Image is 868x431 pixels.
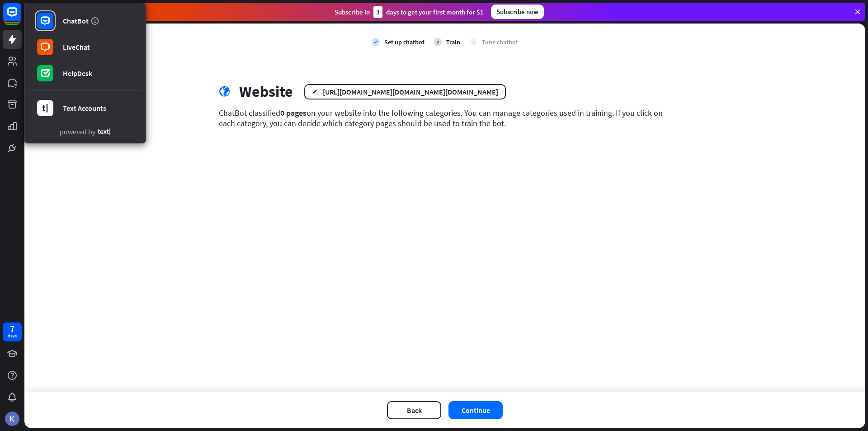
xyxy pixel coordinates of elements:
div: Tune chatbot [482,38,518,46]
div: Subscribe now [491,5,544,19]
div: Website [239,82,293,101]
a: 7 days [3,322,22,341]
i: edit [312,89,318,95]
div: Train [446,38,460,46]
span: 0 pages [280,108,307,118]
div: 7 [10,325,14,333]
div: 3 [373,6,382,18]
div: ChatBot classified on your website into the following categories. You can manage categories used ... [219,108,671,128]
button: Back [387,401,441,419]
button: Open LiveChat chat widget [7,4,34,31]
div: [URL][DOMAIN_NAME][DOMAIN_NAME][DOMAIN_NAME] [323,87,498,96]
i: globe [219,86,230,97]
div: Subscribe in days to get your first month for $1 [335,6,484,18]
div: 3 [469,38,477,46]
div: 2 [434,38,442,46]
div: Set up chatbot [384,38,425,46]
i: check [372,38,380,46]
button: Continue [448,401,503,419]
div: days [8,333,17,339]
